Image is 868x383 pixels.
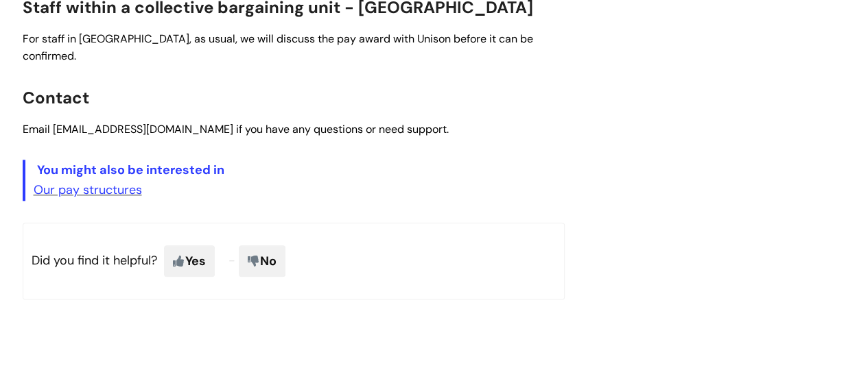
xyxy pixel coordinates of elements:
span: You might also be interested in [37,162,224,178]
a: Our pay structures [34,182,142,198]
span: Email [EMAIL_ADDRESS][DOMAIN_NAME] if you have any questions or need support. [23,122,449,136]
p: Did you find it helpful? [23,223,565,299]
span: Yes [164,245,215,277]
span: No [239,245,285,277]
span: Contact [23,87,89,108]
span: For staff in [GEOGRAPHIC_DATA], as usual, we will discuss the pay award with Unison before it can... [23,32,533,63]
